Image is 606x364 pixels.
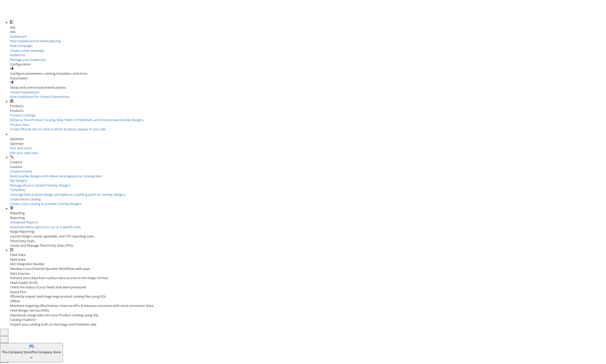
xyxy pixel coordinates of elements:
div: Data Sources [10,271,606,276]
div: Feed Health (HUD) [10,280,606,285]
div: ACE Integration Builder [10,262,606,266]
div: Inspect your catalog both on the Kargo and Publisher side. [10,322,606,327]
div: Leverage best practice design principles as a starting point for overlay designs. [10,192,606,197]
div: Build overlay designs and videos, leveraging your catalog data. [10,174,606,179]
div: Audiences [10,53,606,57]
span: Feed Suite [10,252,25,257]
a: Instant ExperiencesMain dashboard for Instant Experiences. [10,90,606,99]
div: Feed Suite [10,257,606,262]
div: Scheduled Reports [10,220,606,225]
div: Efficiently inspect and triage large product catalog files using SQL. [10,294,606,299]
div: Setup and control automated actions. [10,85,606,90]
div: Create Mock Catalog [10,197,606,202]
div: Check the status of your feeds that were processed. [10,285,606,290]
div: Creative [10,165,606,169]
div: Feed Merger Service (FMS) [10,308,606,313]
a: DashboardMain dashboard for Media Buying. [10,34,606,43]
a: Create Mock CatalogCreate a test catalog to preview Overlay Designs. [10,197,606,206]
div: Catalog Inspector [10,317,606,322]
a: Test and LearnEdit your split tests. [10,146,72,155]
div: Reporting [10,215,606,220]
div: Kargo Reporting [10,229,606,234]
div: Automate Meta reports to run at a specific time. [10,225,606,229]
div: Seamlessly merge data into your Product Catalog using SQL. [10,313,606,318]
div: Create a new campaign. [10,48,606,53]
a: AudiencesManage your Audiences. [10,53,606,62]
div: Creative Home [10,169,606,174]
div: Offline [10,299,606,304]
div: Main dashboard for Media Buying. [10,39,606,43]
div: Test and Learn [10,146,72,151]
div: My Designs [10,178,606,183]
div: Develop Cross-Channel Dynamic Workflows with ease. [10,266,606,271]
div: Enhance Your Product Catalog, Map Them to Publishers, and Incorporate Overlay Designs. [10,118,606,122]
div: Launch Kargo's social, openweb, and CTV reporting suite. [10,234,606,239]
div: Automation [10,76,606,81]
div: Instant Experiences [10,90,606,95]
div: Configure parameters, naming templates, and more. [10,71,606,76]
div: Configuration [10,62,606,67]
div: Product Sets [10,122,606,127]
div: Manage all your created Overlay Designs. [10,183,606,188]
div: New Campaign [10,43,606,48]
span: Ads [10,25,15,29]
div: Create filtered sets to control which products appear in your ads. [10,127,606,132]
a: TemplatesLeverage best practice design principles as a starting point for overlay designs. [10,187,606,197]
div: Templates [10,187,606,192]
div: Query Plus [10,290,606,294]
div: Product Catalogs [10,113,606,118]
div: Edit your split tests. [10,151,72,155]
a: New CampaignCreate a new campaign. [10,43,606,53]
a: Creative HomeBuild overlay designs and videos, leveraging your catalog data. [10,169,606,178]
div: Optimize [10,141,606,146]
div: Dashboard [10,34,606,39]
div: Products [10,108,606,113]
span: Creative [10,160,22,164]
span: Products [10,104,23,108]
div: Create a test catalog to preview Overlay Designs. [10,201,606,206]
div: Main dashboard for Instant Experiences. [10,94,606,99]
a: Product CatalogsEnhance Your Product Catalog, Map Them to Publishers, and Incorporate Overlay Des... [10,113,606,122]
a: My DesignsManage all your created Overlay Designs. [10,178,606,187]
span: Reporting [10,211,25,215]
div: Ads [10,29,606,34]
div: Pull and store data from various data sources in the Kargo Format. [10,276,606,280]
a: Product SetsCreate filtered sets to control which products appear in your ads. [10,122,606,132]
div: Maximize targeting effectiveness, improve KPIs & measure outcomes with store conversion Data. [10,303,606,308]
div: Manage your Audiences. [10,57,606,62]
div: Third Party Stats [10,239,606,243]
a: Scheduled ReportsAutomate Meta reports to run at a specific time. [10,220,606,229]
span: Optimize [10,137,23,141]
span: The Company Store [31,350,61,354]
div: Create and Manage Third Party Stats (TPS). [10,243,606,248]
span: The Company Store [2,350,31,354]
